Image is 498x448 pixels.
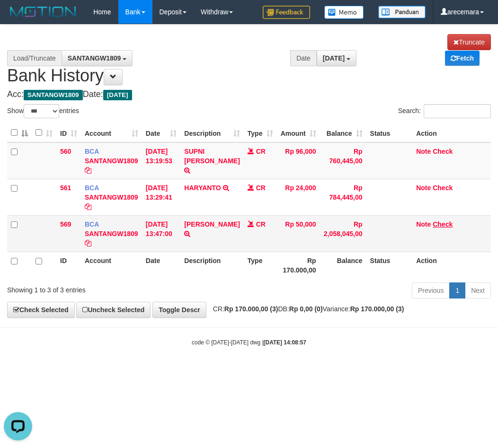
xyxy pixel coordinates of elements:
td: [DATE] 13:19:53 [142,142,181,179]
button: Open LiveChat chat widget [4,4,32,32]
a: Truncate [447,34,491,50]
a: Copy SANTANGW1809 to clipboard [85,167,91,174]
span: CR [256,148,266,155]
th: Action [412,123,491,142]
th: Amount: activate to sort column ascending [277,123,320,142]
th: ID: activate to sort column ascending [56,123,81,142]
span: BCA [85,148,99,155]
td: Rp 784,445,00 [320,179,366,215]
strong: Rp 0,00 (0) [289,305,323,313]
th: Status [366,252,413,279]
th: Description [180,252,243,279]
div: Showing 1 to 3 of 3 entries [7,281,200,295]
select: Showentries [24,104,59,118]
span: 569 [60,220,71,228]
a: Note [416,184,431,192]
th: : activate to sort column ascending [32,123,56,142]
th: Action [412,252,491,279]
a: Check [433,184,453,192]
h1: Bank History [7,34,491,85]
img: Feedback.jpg [263,6,310,19]
td: Rp 760,445,00 [320,142,366,179]
th: Date: activate to sort column ascending [142,123,181,142]
td: Rp 50,000 [277,215,320,252]
strong: Rp 170.000,00 (3) [224,305,278,313]
td: Rp 96,000 [277,142,320,179]
th: Type [244,252,277,279]
span: 561 [60,184,71,192]
a: HARYANTO [184,184,221,192]
th: : activate to sort column descending [7,123,32,142]
a: SANTANGW1809 [85,193,138,201]
a: SANTANGW1809 [85,230,138,237]
button: [DATE] [317,50,356,66]
strong: [DATE] 14:08:57 [264,339,306,346]
a: Check Selected [7,302,75,318]
span: [DATE] [103,90,132,100]
label: Show entries [7,104,79,118]
a: 1 [449,282,465,299]
input: Search: [424,104,491,118]
div: Date [290,50,317,66]
a: [PERSON_NAME] [184,220,240,228]
span: SANTANGW1809 [24,90,83,100]
span: [DATE] [323,54,345,62]
th: ID [56,252,81,279]
span: CR [256,220,266,228]
span: BCA [85,220,99,228]
label: Search: [398,104,491,118]
td: [DATE] 13:29:41 [142,179,181,215]
a: SANTANGW1809 [85,157,138,165]
th: Description: activate to sort column ascending [180,123,243,142]
span: 560 [60,148,71,155]
a: Previous [412,282,450,299]
img: MOTION_logo.png [7,5,79,19]
strong: Rp 170.000,00 (3) [350,305,404,313]
a: Toggle Descr [152,302,206,318]
div: Load/Truncate [7,50,62,66]
h4: Acc: Date: [7,90,491,99]
span: SANTANGW1809 [68,54,121,62]
th: Account: activate to sort column ascending [81,123,142,142]
th: Rp 170.000,00 [277,252,320,279]
span: BCA [85,184,99,192]
img: Button%20Memo.svg [324,6,364,19]
button: SANTANGW1809 [62,50,133,66]
a: Next [465,282,491,299]
img: panduan.png [378,6,426,18]
span: CR [256,184,266,192]
small: code © [DATE]-[DATE] dwg | [192,339,306,346]
td: [DATE] 13:47:00 [142,215,181,252]
a: Fetch [445,51,480,66]
th: Balance: activate to sort column ascending [320,123,366,142]
a: Copy SANTANGW1809 to clipboard [85,239,91,247]
a: Note [416,220,431,228]
a: Copy SANTANGW1809 to clipboard [85,203,91,211]
th: Status [366,123,413,142]
span: CR: DB: Variance: [208,305,404,313]
a: Check [433,220,453,228]
td: Rp 2,058,045,00 [320,215,366,252]
th: Account [81,252,142,279]
a: SUPNI [PERSON_NAME] [184,148,240,165]
th: Balance [320,252,366,279]
td: Rp 24,000 [277,179,320,215]
th: Date [142,252,181,279]
th: Type: activate to sort column ascending [244,123,277,142]
a: Check [433,148,453,155]
a: Note [416,148,431,155]
a: Uncheck Selected [76,302,151,318]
